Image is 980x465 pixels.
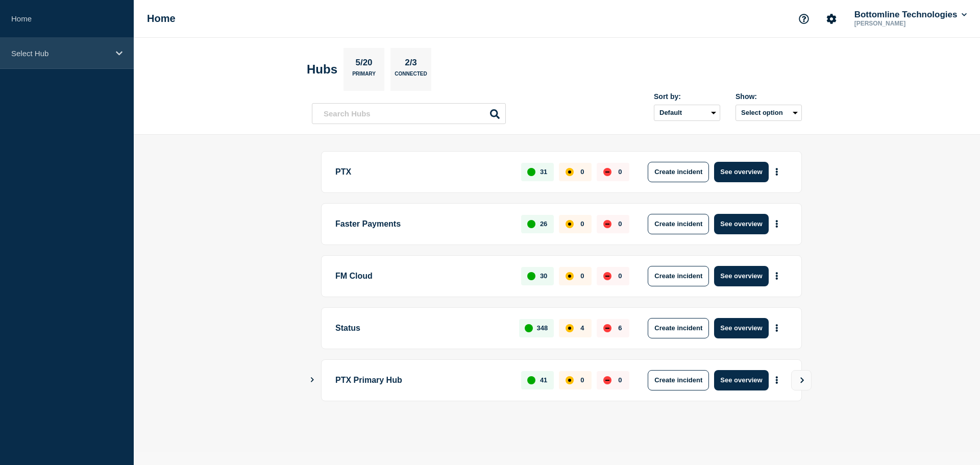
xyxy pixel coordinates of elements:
div: up [527,272,535,280]
button: Show Connected Hubs [310,376,315,384]
button: Account settings [821,8,842,30]
div: down [603,324,611,332]
div: down [603,272,611,280]
div: up [527,168,535,176]
div: affected [566,324,574,332]
p: 2/3 [401,58,421,71]
p: Connected [395,71,427,82]
div: up [525,324,533,332]
h2: Hubs [307,62,337,77]
select: Sort by [654,105,720,121]
button: More actions [770,266,783,285]
p: 0 [618,376,622,384]
h1: Home [147,13,176,25]
div: down [603,376,611,384]
button: More actions [770,162,783,181]
div: affected [566,168,574,176]
p: 0 [618,272,622,280]
p: 26 [540,220,547,228]
p: Select Hub [11,49,109,58]
p: 41 [540,376,547,384]
div: up [527,376,535,384]
p: Primary [352,71,376,82]
button: Create incident [648,162,709,182]
button: More actions [770,319,783,337]
button: Support [793,8,815,30]
p: 6 [618,324,622,332]
p: 30 [540,272,547,280]
p: 5/20 [352,58,376,71]
button: Create incident [648,318,709,338]
p: 4 [580,324,584,332]
p: PTX [335,162,509,182]
div: down [603,220,611,228]
p: Status [335,318,507,338]
p: 0 [618,168,622,176]
button: More actions [770,214,783,233]
button: See overview [714,266,768,286]
p: [PERSON_NAME] [852,20,959,27]
input: Search Hubs [312,103,506,124]
div: up [527,220,535,228]
div: down [603,168,611,176]
button: See overview [714,162,768,182]
p: 0 [580,376,584,384]
div: affected [566,272,574,280]
button: See overview [714,318,768,338]
p: PTX Primary Hub [335,370,509,390]
div: affected [566,376,574,384]
button: See overview [714,370,768,390]
button: Bottomline Technologies [852,10,969,20]
div: Sort by: [654,92,720,101]
button: View [791,370,812,390]
button: More actions [770,371,783,389]
p: 0 [580,220,584,228]
button: Create incident [648,266,709,286]
p: 0 [580,272,584,280]
button: See overview [714,214,768,234]
button: Select option [736,105,802,121]
button: Create incident [648,370,709,390]
div: Show: [736,92,802,101]
p: 31 [540,168,547,176]
button: Create incident [648,214,709,234]
div: affected [566,220,574,228]
p: 348 [537,324,548,332]
p: 0 [618,220,622,228]
p: 0 [580,168,584,176]
p: FM Cloud [335,266,509,286]
p: Faster Payments [335,214,509,234]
